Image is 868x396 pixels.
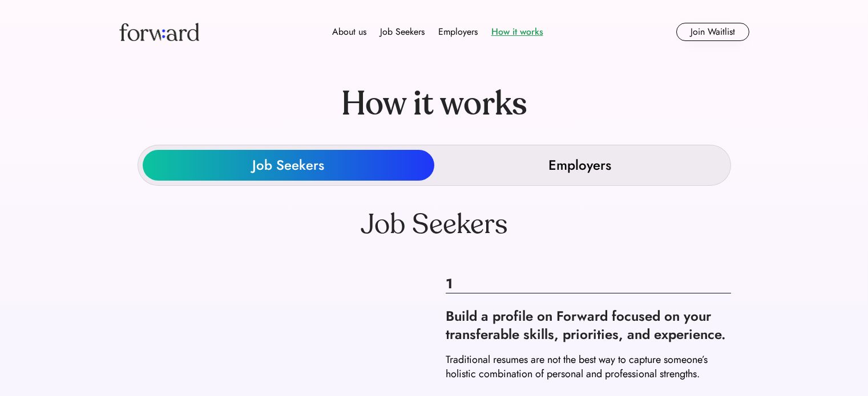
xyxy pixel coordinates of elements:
button: Join Waitlist [676,23,749,41]
div: Employers [438,25,478,39]
div: How it works [491,25,543,39]
img: Forward logo [119,23,199,41]
div: Build a profile on Forward focused on your transferable skills, priorities, and experience. [446,307,731,344]
div: Traditional resumes are not the best way to capture someone’s holistic combination of personal an... [446,353,731,381]
div: 1 [446,275,731,293]
div: Job Seekers [252,156,324,174]
div: Employers [548,156,611,174]
div: Job Seekers [68,209,800,240]
div: About us [332,25,366,39]
div: Job Seekers [380,25,425,39]
div: How it works [318,64,550,145]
